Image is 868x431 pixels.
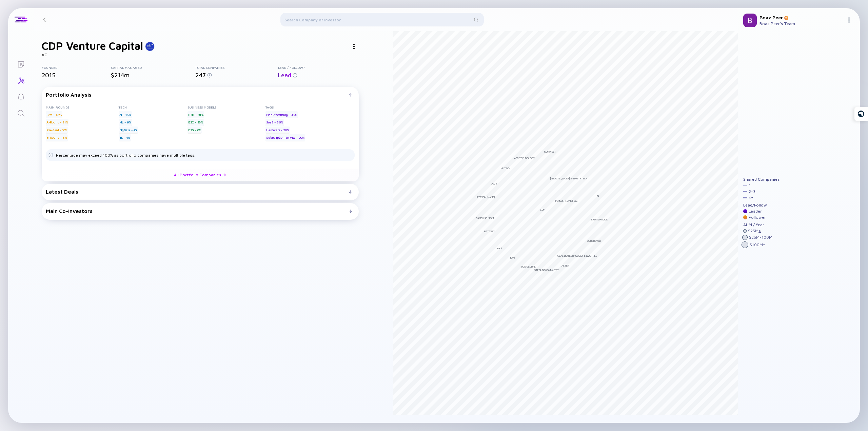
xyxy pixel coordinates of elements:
[48,153,53,157] img: Tags Dislacimer info icon
[188,105,266,109] div: Business Models
[46,111,62,118] div: Seed - 61%
[750,242,765,247] div: $ 100M +
[353,44,355,49] img: Investor Actions
[759,15,844,20] div: Boaz Peer
[46,92,349,98] div: Portfolio Analysis
[8,72,34,88] a: Investor Map
[195,72,206,79] span: 247
[42,72,111,79] div: 2015
[846,17,852,23] img: Menu
[510,256,515,260] div: NFX
[484,230,495,233] div: Battery
[278,72,291,79] span: Lead
[265,105,354,109] div: Tags
[550,177,587,180] div: [MEDICAL_DATA] Energy-Tech
[265,111,297,118] div: Manufacturing - 38%
[476,216,494,220] div: Samsung Next
[8,56,34,72] a: Lists
[544,150,556,153] div: Norwest
[587,239,601,242] div: OurCrowd
[46,189,349,195] div: Latest Deals
[188,119,204,126] div: B2C - 28%
[743,177,780,182] div: Shared Companies
[749,209,762,214] div: Leader
[195,65,278,70] div: Total Companies
[534,268,559,272] div: Samsung Catalyst
[758,229,761,233] div: ≤
[561,264,569,267] div: Aster
[554,199,578,202] div: [PERSON_NAME] SGR
[743,222,780,227] div: AUM / Year
[42,39,143,52] h1: CDP Venture Capital
[743,203,780,208] div: Lead/Follow
[8,88,34,104] a: Reminders
[497,247,502,250] div: AXA
[8,104,34,121] a: Search
[119,105,188,109] div: Tech
[46,208,349,214] div: Main Co-Investors
[514,156,535,160] div: ABB Technology
[119,111,132,118] div: AI - 16%
[46,119,68,126] div: A-Round - 21%
[265,119,284,126] div: SaaS - 36%
[749,235,772,240] div: $ 25M - 100M
[749,215,766,220] div: Follower
[278,65,358,70] div: Lead / Follow?
[749,195,753,200] div: 4 +
[119,119,132,126] div: ML - 9%
[591,218,608,221] div: NightDragon
[46,105,119,109] div: Main rounds
[749,183,751,188] div: 1
[557,254,597,257] div: Clal Biotechnology Industries
[111,72,195,79] div: $214m
[188,126,202,133] div: B2G - 0%
[265,126,290,133] div: Hardware - 20%
[119,134,131,141] div: 3D - 4%
[521,265,536,268] div: 500 Global
[759,21,844,26] div: Boaz Peer's Team
[119,126,138,133] div: BigData - 4%
[293,73,297,78] img: Info for Lead / Follow?
[56,153,195,158] div: Percentage may exceed 100% as portfolio companies have multiple tags.
[188,111,204,118] div: B2B - 68%
[743,14,757,27] img: Boaz Profile Picture
[111,65,195,70] div: Capital Managed
[46,134,68,141] div: B-Round - 6%
[476,195,495,199] div: [PERSON_NAME]
[265,134,305,141] div: Subscription Service - 20%
[748,229,761,233] div: $ 25M
[42,52,359,57] div: VC
[597,194,599,197] div: IN
[501,166,510,170] div: HP Tech
[540,208,545,211] div: CDP
[749,189,755,194] div: 2 - 3
[491,182,497,185] div: Awz
[42,168,359,181] a: All Portfolio Companies
[207,73,212,78] img: Info for Total Companies
[42,65,111,70] div: Founded
[46,126,68,133] div: Pre-Seed - 10%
